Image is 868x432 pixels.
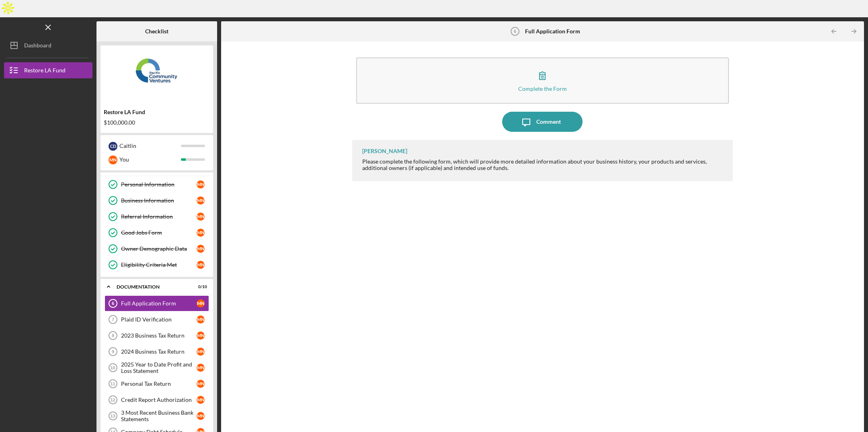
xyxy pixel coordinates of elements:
tspan: 8 [112,333,114,338]
div: Owner Demographic Data [121,246,197,252]
div: M N [197,299,205,307]
div: Restore LA Fund [24,62,66,80]
tspan: 7 [112,317,114,322]
div: Business Information [121,197,197,204]
button: Restore LA Fund [4,62,92,78]
div: Please complete the following form, which will provide more detailed information about your busin... [362,158,725,171]
div: M N [197,180,205,188]
button: Comment [502,112,583,132]
a: 11Personal Tax ReturnMN [105,376,209,392]
div: C D [109,142,117,151]
div: M N [197,213,205,221]
tspan: 10 [110,365,115,370]
a: Eligibility Criteria MetMN [105,257,209,273]
tspan: 11 [110,381,115,386]
a: 133 Most Recent Business Bank StatementsMN [105,408,209,424]
a: 92024 Business Tax ReturnMN [105,344,209,360]
div: Eligibility Criteria Met [121,262,197,268]
div: M N [197,315,205,323]
div: $100,000.00 [104,119,210,126]
div: Personal Tax Return [121,381,197,387]
img: Product logo [101,49,213,98]
div: M N [197,396,205,404]
a: 102025 Year to Date Profit and Loss StatementMN [105,360,209,376]
div: M N [197,197,205,205]
b: Checklist [145,28,168,35]
div: Referral Information [121,213,197,220]
div: Plaid ID Verification [121,316,197,323]
div: M N [197,229,205,237]
a: Owner Demographic DataMN [105,241,209,257]
a: Business InformationMN [105,192,209,209]
a: Personal InformationMN [105,176,209,192]
button: Complete the Form [356,57,729,104]
tspan: 13 [110,414,115,418]
div: 2023 Business Tax Return [121,332,197,339]
a: 12Credit Report AuthorizationMN [105,392,209,408]
div: 3 Most Recent Business Bank Statements [121,409,197,422]
tspan: 12 [110,397,115,402]
tspan: 6 [112,301,114,306]
div: M N [197,245,205,253]
div: M N [197,380,205,388]
div: Credit Report Authorization [121,397,197,403]
a: 7Plaid ID VerificationMN [105,311,209,328]
b: Full Application Form [525,28,580,35]
div: Restore LA Fund [104,109,210,115]
a: 6Full Application FormMN [105,295,209,311]
div: Caitlin [119,139,181,153]
div: Personal Information [121,181,197,188]
button: Dashboard [4,37,92,53]
a: Referral InformationMN [105,209,209,225]
div: Good Jobs Form [121,229,197,236]
tspan: 6 [514,29,516,34]
div: [PERSON_NAME] [362,148,407,154]
div: Comment [536,112,561,132]
div: 2025 Year to Date Profit and Loss Statement [121,361,197,374]
tspan: 9 [112,349,114,354]
div: M N [109,156,117,164]
a: 82023 Business Tax ReturnMN [105,328,209,344]
div: 0 / 10 [193,285,207,289]
div: M N [197,412,205,420]
div: Full Application Form [121,300,197,307]
div: M N [197,332,205,340]
div: M N [197,261,205,269]
a: Good Jobs FormMN [105,225,209,241]
div: Dashboard [24,37,51,55]
div: Documentation [117,285,187,289]
div: M N [197,364,205,372]
div: You [119,153,181,166]
div: 2024 Business Tax Return [121,348,197,355]
div: Complete the Form [518,86,567,92]
div: M N [197,348,205,356]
